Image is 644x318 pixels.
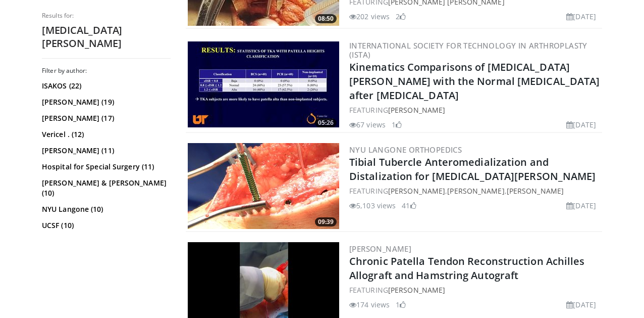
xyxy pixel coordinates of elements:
[315,217,337,226] span: 09:39
[566,299,596,310] li: [DATE]
[315,118,337,127] span: 05:26
[42,97,168,107] a: [PERSON_NAME] (19)
[349,60,600,102] a: Kinematics Comparisons of [MEDICAL_DATA][PERSON_NAME] with the Normal [MEDICAL_DATA] after [MEDIC...
[42,204,168,214] a: NYU Langone (10)
[188,41,339,127] img: 7c45d679-fbd6-46b2-9ca5-b9238259e83a.300x170_q85_crop-smart_upscale.jpg
[402,200,416,211] li: 41
[42,113,168,123] a: [PERSON_NAME] (17)
[42,129,168,140] a: Vericel . (12)
[349,200,396,211] li: 5,103 views
[396,11,406,22] li: 2
[188,41,339,127] a: 05:26
[388,285,445,295] a: [PERSON_NAME]
[566,11,596,22] li: [DATE]
[349,299,390,310] li: 174 views
[42,24,171,50] h2: [MEDICAL_DATA][PERSON_NAME]
[349,244,411,254] a: [PERSON_NAME]
[42,67,171,75] h3: Filter by author:
[42,162,168,172] a: Hospital for Special Surgery (11)
[349,145,462,155] a: NYU Langone Orthopedics
[42,220,168,231] a: UCSF (10)
[392,119,402,130] li: 1
[566,119,596,130] li: [DATE]
[315,14,337,23] span: 08:50
[349,186,600,196] div: FEATURING , ,
[349,40,587,60] a: International Society for Technology in Arthroplasty (ISTA)
[349,254,585,282] a: Chronic Patella Tendon Reconstruction Achilles Allograft and Hamstring Autograft
[349,105,600,115] div: FEATURING
[42,178,168,198] a: [PERSON_NAME] & [PERSON_NAME] (10)
[388,186,445,196] a: [PERSON_NAME]
[349,285,600,295] div: FEATURING
[42,12,171,20] p: Results for:
[396,299,406,310] li: 1
[188,143,339,229] a: 09:39
[566,200,596,211] li: [DATE]
[349,11,390,22] li: 202 views
[388,105,445,115] a: [PERSON_NAME]
[188,143,339,229] img: 8b157036-c30f-4684-893e-81924902daa4.jpg.300x170_q85_crop-smart_upscale.jpg
[349,155,596,183] a: Tibial Tubercle Anteromedialization and Distalization for [MEDICAL_DATA][PERSON_NAME]
[507,186,564,196] a: [PERSON_NAME]
[42,146,168,156] a: [PERSON_NAME] (11)
[349,119,386,130] li: 67 views
[42,81,168,91] a: ISAKOS (22)
[447,186,504,196] a: [PERSON_NAME]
